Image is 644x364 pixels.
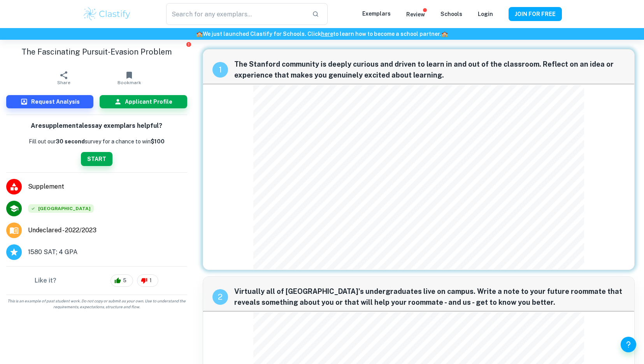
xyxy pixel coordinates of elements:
h6: Request Analysis [31,97,80,106]
span: 1 [145,277,156,284]
button: Report issue [186,41,192,47]
span: This is an example of past student work. Do not copy or submit as your own. Use to understand the... [3,298,190,310]
span: The Stanford community is deeply curious and driven to learn in and out of the classroom. Reflect... [234,59,625,81]
a: Login [478,11,493,17]
div: Accepted: Stanford University [28,204,94,213]
button: Help and Feedback [621,337,636,352]
h6: Like it? [35,276,56,285]
span: Undeclared - 2022/2023 [28,226,97,235]
a: Major and Application Year [28,226,103,235]
div: 5 [111,274,133,287]
span: Bookmark [118,80,141,85]
div: recipe [212,289,228,305]
span: 1580 SAT; 4 GPA [28,247,77,257]
span: Share [57,80,70,85]
button: JOIN FOR FREE [509,7,562,21]
div: 1 [137,274,158,287]
span: 5 [119,277,131,284]
img: Clastify logo [82,6,132,22]
h6: Applicant Profile [125,97,172,106]
button: Request Analysis [6,95,93,108]
span: Virtually all of [GEOGRAPHIC_DATA]'s undergraduates live on campus. Write a note to your future r... [234,286,625,308]
a: Schools [440,11,462,17]
h6: We just launched Clastify for Schools. Click to learn how to become a school partner. [2,30,642,38]
span: 🏫 [196,31,203,37]
div: recipe [212,62,228,78]
p: Exemplars [362,9,391,18]
button: Bookmark [97,67,162,89]
b: 30 second [56,138,85,145]
input: Search for any exemplars... [166,3,305,25]
h6: Are supplemental essay exemplars helpful? [31,121,162,131]
span: [GEOGRAPHIC_DATA] [28,204,94,213]
button: Share [31,67,97,89]
button: Applicant Profile [100,95,187,108]
p: Review [406,10,425,19]
span: Supplement [28,182,187,191]
a: here [321,31,333,37]
strong: $100 [151,138,165,145]
p: Fill out our survey for a chance to win [29,137,165,146]
button: START [81,152,112,166]
span: 🏫 [441,31,448,37]
h1: The Fascinating Pursuit-Evasion Problem [6,46,187,58]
